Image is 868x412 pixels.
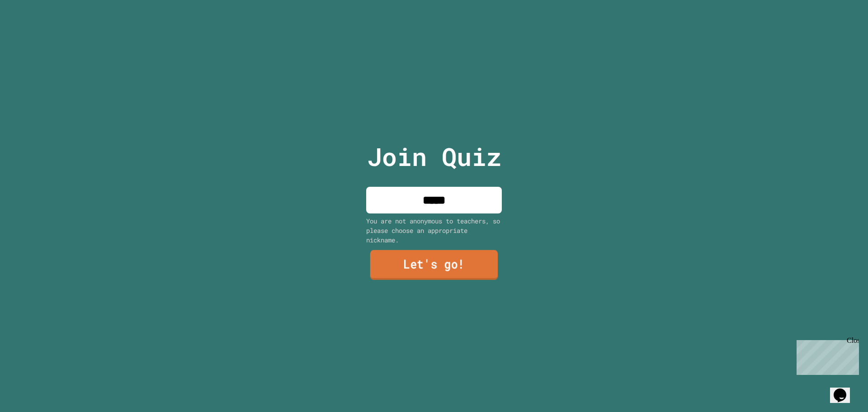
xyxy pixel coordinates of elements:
iframe: chat widget [793,336,859,375]
a: Let's go! [370,250,498,280]
div: Chat with us now!Close [4,4,62,57]
p: Join Quiz [367,138,501,175]
iframe: chat widget [830,376,859,403]
div: You are not anonymous to teachers, so please choose an appropriate nickname. [366,216,502,245]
